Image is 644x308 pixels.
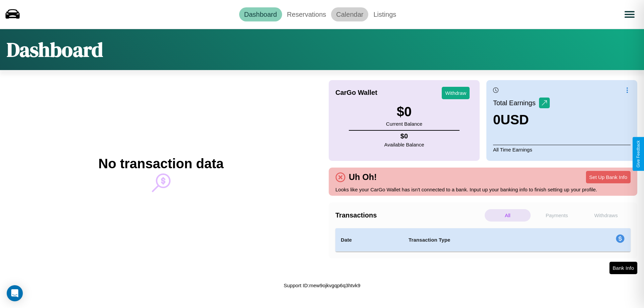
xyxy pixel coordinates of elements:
button: Withdraw [442,87,470,99]
p: Payments [534,209,580,222]
h4: $ 0 [384,132,424,140]
a: Calendar [331,7,368,21]
h3: 0 USD [493,112,550,127]
a: Listings [368,7,401,21]
h4: Transaction Type [409,236,561,244]
p: Current Balance [386,119,422,128]
h4: Uh Oh! [345,172,380,182]
button: Bank Info [609,262,637,274]
table: simple table [335,228,631,252]
p: Total Earnings [493,97,539,109]
p: Available Balance [384,140,424,149]
h4: Transactions [335,211,483,219]
button: Set Up Bank Info [586,171,631,183]
h3: $ 0 [386,104,422,119]
p: Looks like your CarGo Wallet has isn't connected to a bank. Input up your banking info to finish ... [335,185,631,194]
p: Withdraws [583,209,629,222]
h2: No transaction data [98,156,223,171]
h4: CarGo Wallet [335,89,377,97]
h4: Date [341,236,398,244]
a: Dashboard [239,7,282,21]
p: All Time Earnings [493,145,631,154]
p: Support ID: mew9ojkvgqp6q3htvk9 [284,281,360,290]
h1: Dashboard [7,36,103,63]
div: Open Intercom Messenger [7,285,23,301]
div: Give Feedback [636,140,641,168]
button: Open menu [620,5,639,24]
a: Reservations [282,7,331,21]
p: All [485,209,531,222]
